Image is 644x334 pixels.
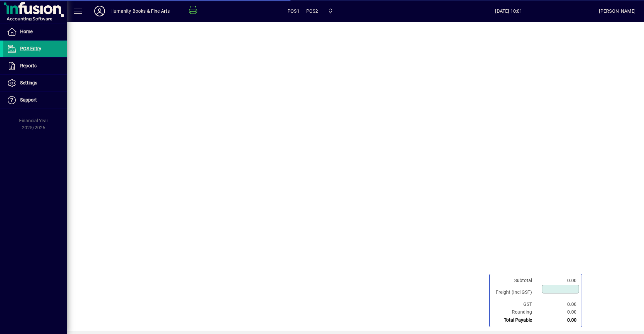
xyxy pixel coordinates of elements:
span: Support [20,97,37,103]
td: GST [492,300,539,308]
span: Reports [20,63,37,68]
td: Freight (Incl GST) [492,284,539,300]
div: Humanity Books & Fine Arts [110,6,170,16]
span: POS2 [306,6,318,16]
span: Home [20,29,33,34]
td: Total Payable [492,316,539,324]
td: Subtotal [492,277,539,284]
span: Settings [20,80,37,85]
td: Rounding [492,308,539,316]
td: 0.00 [539,277,579,284]
a: Home [3,23,67,40]
td: 0.00 [539,316,579,324]
span: POS Entry [20,46,41,51]
span: POS1 [287,6,300,16]
a: Settings [3,75,67,91]
button: Profile [89,5,110,17]
div: [PERSON_NAME] [599,6,636,16]
a: Support [3,92,67,109]
td: 0.00 [539,300,579,308]
td: 0.00 [539,308,579,316]
span: [DATE] 10:01 [419,6,599,16]
a: Reports [3,58,67,74]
